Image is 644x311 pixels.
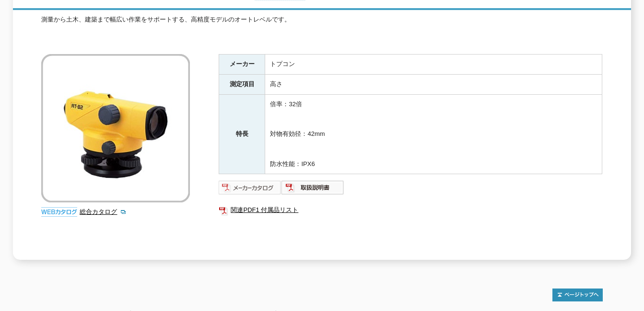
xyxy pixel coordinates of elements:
div: 測量から土木、建築まで幅広い作業をサポートする、高精度モデルのオートレベルです。 [41,15,602,44]
a: メーカーカタログ [219,187,281,194]
td: トプコン [265,55,602,75]
img: トップページへ [552,289,603,301]
td: 高さ [265,75,602,95]
th: メーカー [219,55,265,75]
img: オートレベル AT-B2 [41,54,190,202]
a: 関連PDF1 付属品リスト [219,204,602,216]
th: 特長 [219,94,265,174]
a: 取扱説明書 [281,187,344,194]
th: 測定項目 [219,75,265,95]
td: 倍率：32倍 対物有効径：42mm 防水性能：IPX6 [265,94,602,174]
img: 取扱説明書 [281,180,344,195]
a: 総合カタログ [80,208,127,215]
img: メーカーカタログ [219,180,281,195]
img: webカタログ [41,207,77,217]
